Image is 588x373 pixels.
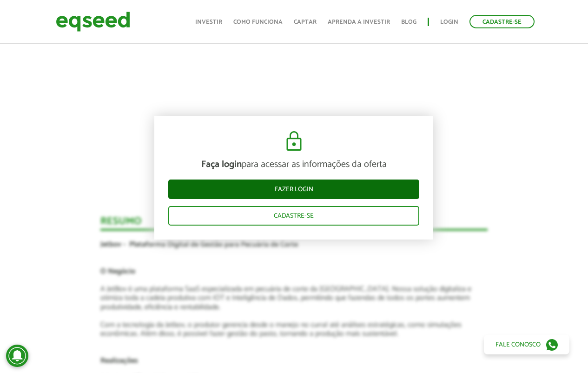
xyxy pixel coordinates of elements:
a: Login [440,19,458,25]
a: Blog [401,19,416,25]
img: cadeado.svg [283,130,305,153]
a: Como funciona [233,19,283,25]
a: Investir [195,19,222,25]
strong: Faça login [201,157,242,172]
a: Fazer login [168,180,419,199]
p: para acessar as informações da oferta [168,159,419,170]
a: Fale conosco [484,335,569,354]
a: Aprenda a investir [328,19,390,25]
img: EqSeed [56,9,130,34]
a: Cadastre-se [168,206,419,226]
a: Cadastre-se [469,15,535,28]
a: Captar [294,19,317,25]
